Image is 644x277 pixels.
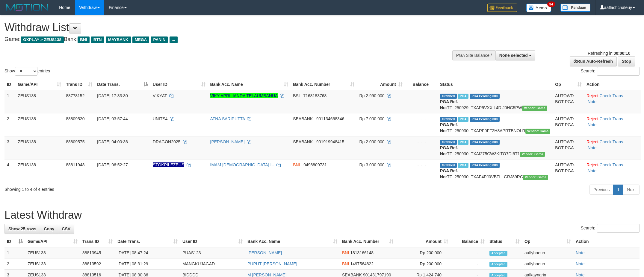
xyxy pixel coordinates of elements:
td: 2 [4,258,25,270]
td: ZEUS138 [15,113,64,136]
td: - [451,247,487,258]
span: Rp 3.000.000 [359,162,384,167]
img: panduan.png [560,4,590,12]
span: [DATE] 17:33:30 [97,93,128,98]
label: Show entries [4,67,50,76]
th: Amount: activate to sort column ascending [396,236,451,247]
a: Check Trans [599,162,623,167]
h4: Game: Bank: [4,36,423,42]
th: Status [438,79,553,90]
div: - - - [407,93,435,99]
td: 1 [4,247,25,258]
a: Check Trans [599,93,623,98]
td: TF_250929_TXAP5VXXIL4DIJ0HC5PW [438,90,553,113]
b: PGA Ref. No: [440,122,458,133]
a: PUPUT [PERSON_NAME] [247,261,297,266]
span: Grabbed [440,94,457,99]
th: Bank Acc. Name: activate to sort column ascending [208,79,291,90]
th: Trans ID: activate to sort column ascending [80,236,115,247]
span: Vendor URL: https://trx31.1velocity.biz [520,152,545,157]
div: PGA Site Balance / [452,50,495,60]
label: Search: [581,67,640,76]
th: Bank Acc. Name: activate to sort column ascending [245,236,340,247]
span: BNI [78,36,89,43]
th: User ID: activate to sort column ascending [180,236,245,247]
td: 88813592 [80,258,115,270]
div: - - - [407,139,435,145]
td: · · [584,136,641,159]
td: AUTOWD-BOT-PGA [553,136,584,159]
td: ZEUS138 [15,159,64,182]
td: · · [584,113,641,136]
th: Amount: activate to sort column ascending [357,79,405,90]
span: Marked by aafsreyleap [458,163,468,168]
th: Op: activate to sort column ascending [553,79,584,90]
span: BSI [293,93,300,98]
a: Note [576,250,585,255]
span: [DATE] 03:57:44 [97,116,128,121]
span: BNI [342,261,349,266]
h1: Latest Withdraw [4,209,640,221]
span: None selected [499,53,528,58]
a: ATNA SARIPUTTA [210,116,245,121]
th: Action [573,236,640,247]
a: IMAM [DEMOGRAPHIC_DATA] I-- [210,162,274,167]
b: PGA Ref. No: [440,145,458,156]
td: · · [584,90,641,113]
span: PANIN [151,36,168,43]
th: Bank Acc. Number: activate to sort column ascending [340,236,396,247]
a: Reject [586,139,598,144]
a: Next [623,185,640,195]
span: OXPLAY > ZEUS138 [21,36,64,43]
td: [DATE] 08:47:24 [115,247,180,258]
span: UNITS4 [153,116,168,121]
td: Rp 200,000 [396,247,451,258]
th: Status: activate to sort column ascending [487,236,522,247]
a: CSV [58,224,74,234]
input: Search: [597,224,640,233]
span: Marked by aafkaynarin [458,140,468,145]
td: aaflyhoeun [522,247,573,258]
td: aaflyhoeun [522,258,573,270]
td: ZEUS138 [15,136,64,159]
td: TF_250930_TXARF0FF2H8APRTBNOLR [438,113,553,136]
span: Copy 901134668346 to clipboard [316,116,344,121]
div: Showing 1 to 4 of 4 entries [4,184,264,192]
td: 2 [4,113,15,136]
span: 88778152 [66,93,84,98]
td: MANGKUJAGAD [180,258,245,270]
a: Reject [586,116,598,121]
img: Feedback.jpg [487,4,517,12]
a: Check Trans [599,116,623,121]
span: BNI [293,162,300,167]
td: ZEUS138 [25,258,80,270]
span: Vendor URL: https://trx31.1velocity.biz [525,129,551,134]
div: - - - [407,162,435,168]
span: Grabbed [440,140,457,145]
th: User ID: activate to sort column ascending [150,79,208,90]
td: ZEUS138 [15,90,64,113]
a: Note [588,168,597,173]
td: AUTOWD-BOT-PGA [553,113,584,136]
th: Game/API: activate to sort column ascending [25,236,80,247]
a: [PERSON_NAME] [247,250,282,255]
span: VIKYAT [153,93,167,98]
span: BTN [91,36,104,43]
a: Reject [586,93,598,98]
span: SEABANK [293,116,313,121]
h1: Withdraw List [4,22,423,34]
span: Accepted [489,251,507,256]
td: ZEUS138 [25,247,80,258]
a: Note [588,99,597,104]
th: Balance [405,79,438,90]
span: Marked by aafkaynarin [458,117,468,122]
td: PUAS123 [180,247,245,258]
a: Note [576,261,585,266]
span: Grabbed [440,117,457,122]
th: Trans ID: activate to sort column ascending [64,79,95,90]
td: [DATE] 08:31:29 [115,258,180,270]
b: PGA Ref. No: [440,99,458,110]
span: ... [170,36,178,43]
a: Check Trans [599,139,623,144]
span: Accepted [489,262,507,267]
